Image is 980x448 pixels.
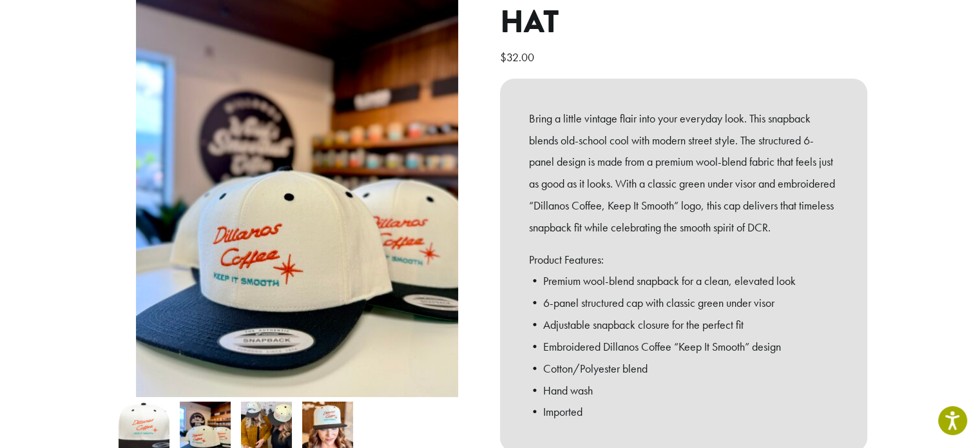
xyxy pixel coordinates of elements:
[529,108,838,239] p: Bring a little vintage flair into your everyday look. This snapback blends old-school cool with m...
[500,50,537,64] bdi: 32.00
[529,249,838,424] p: Product Features: • Premium wool-blend snapback for a clean, elevated look • 6-panel structured c...
[500,50,506,64] span: $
